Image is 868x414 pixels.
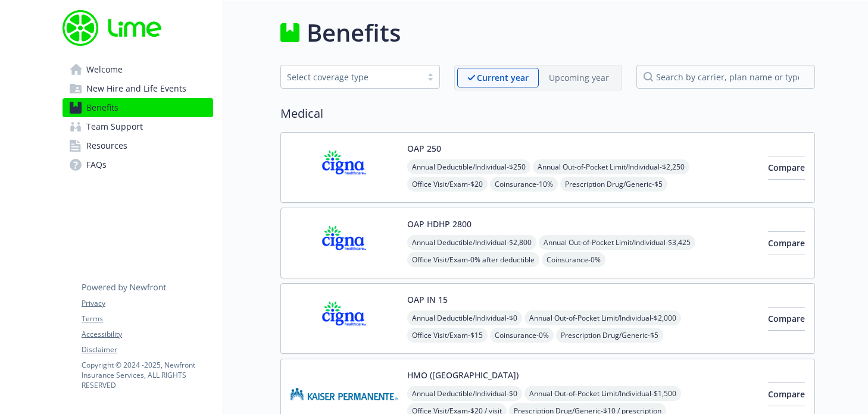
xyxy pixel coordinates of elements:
button: Compare [768,231,805,255]
span: Office Visit/Exam - $20 [407,177,488,192]
img: CIGNA carrier logo [291,142,398,193]
span: Annual Out-of-Pocket Limit/Individual - $2,000 [524,310,681,325]
img: CIGNA carrier logo [291,218,398,268]
span: FAQs [86,155,107,174]
span: Annual Out-of-Pocket Limit/Individual - $1,500 [524,386,681,401]
h2: Medical [280,105,815,123]
a: Privacy [82,298,213,309]
span: Coinsurance - 0% [490,328,554,343]
a: Terms [82,313,213,324]
span: Compare [768,388,805,400]
span: Prescription Drug/Generic - $5 [556,328,663,343]
span: Annual Deductible/Individual - $0 [407,310,522,325]
span: New Hire and Life Events [86,79,186,98]
span: Annual Out-of-Pocket Limit/Individual - $3,425 [539,235,695,250]
span: Annual Out-of-Pocket Limit/Individual - $2,250 [533,159,689,174]
a: FAQs [63,155,213,174]
button: OAP IN 15 [407,293,448,306]
span: Coinsurance - 0% [542,252,605,267]
input: search by carrier, plan name or type [636,65,815,89]
span: Resources [86,136,127,155]
button: OAP 250 [407,142,441,155]
span: Coinsurance - 10% [490,177,558,192]
img: CIGNA carrier logo [291,293,398,344]
p: Current year [477,71,529,84]
span: Compare [768,237,805,249]
span: Annual Deductible/Individual - $0 [407,386,522,401]
span: Annual Deductible/Individual - $2,800 [407,235,536,250]
button: Compare [768,307,805,331]
a: Team Support [63,117,213,136]
a: Accessibility [82,329,213,340]
button: Compare [768,156,805,180]
span: Office Visit/Exam - $15 [407,328,488,343]
a: Disclaimer [82,344,213,355]
p: Copyright © 2024 - 2025 , Newfront Insurance Services, ALL RIGHTS RESERVED [82,360,213,390]
button: HMO ([GEOGRAPHIC_DATA]) [407,369,519,381]
a: New Hire and Life Events [63,79,213,98]
span: Prescription Drug/Generic - $5 [560,177,667,192]
p: Upcoming year [549,71,609,84]
span: Team Support [86,117,143,136]
a: Resources [63,136,213,155]
h1: Benefits [307,15,401,51]
button: OAP HDHP 2800 [407,218,472,230]
span: Compare [768,313,805,324]
a: Benefits [63,98,213,117]
div: Select coverage type [287,71,416,83]
span: Office Visit/Exam - 0% after deductible [407,252,539,267]
button: Compare [768,382,805,406]
span: Benefits [86,98,118,117]
span: Annual Deductible/Individual - $250 [407,159,530,174]
span: Welcome [86,60,123,79]
a: Welcome [63,60,213,79]
span: Compare [768,162,805,173]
